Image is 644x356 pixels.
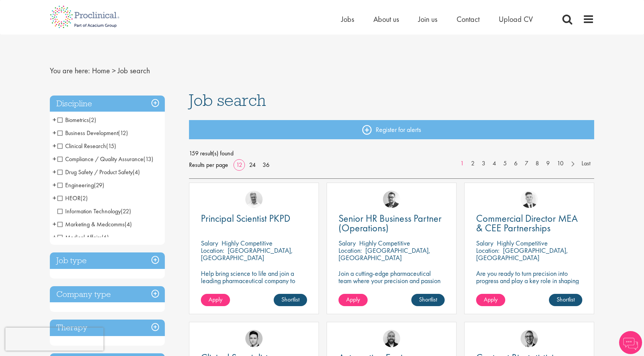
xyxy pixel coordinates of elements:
[189,120,595,139] a: Register for alerts
[338,270,445,299] p: Join a cutting-edge pharmaceutical team where your precision and passion for quality will help sh...
[521,159,532,168] a: 7
[58,142,106,150] span: Clinical Research
[338,212,442,234] span: Senior HR Business Partner (Operations)
[578,159,594,168] a: Last
[53,114,56,125] span: +
[143,155,153,163] span: (13)
[373,14,399,24] a: About us
[201,239,218,247] span: Salary
[201,246,224,255] span: Location:
[53,127,56,138] span: +
[53,153,56,165] span: +
[53,140,56,152] span: +
[53,218,56,230] span: +
[58,155,143,163] span: Compliance / Quality Assurance
[58,181,94,189] span: Engineering
[532,159,543,168] a: 8
[457,14,480,24] a: Contact
[121,207,131,215] span: (22)
[619,331,642,354] img: Chatbot
[497,239,548,247] p: Highly Competitive
[201,214,307,223] a: Principal Scientist PKPD
[50,320,165,336] h3: Therapy
[201,294,230,306] a: Apply
[189,159,228,171] span: Results per page
[222,239,273,247] p: Highly Competitive
[50,66,90,76] span: You are here:
[133,168,140,176] span: (4)
[476,239,493,247] span: Salary
[359,239,410,247] p: Highly Competitive
[346,295,360,303] span: Apply
[338,246,430,262] p: [GEOGRAPHIC_DATA], [GEOGRAPHIC_DATA]
[260,161,272,169] a: 36
[53,166,56,178] span: +
[499,159,511,168] a: 5
[58,233,102,241] span: Medical Affairs
[383,191,400,208] a: Niklas Kaminski
[338,246,362,255] span: Location:
[338,214,445,233] a: Senior HR Business Partner (Operations)
[476,270,582,292] p: Are you ready to turn precision into progress and play a key role in shaping the future of pharma...
[53,192,56,204] span: +
[245,191,263,208] img: Joshua Bye
[476,212,578,234] span: Commercial Director MEA & CEE Partnerships
[58,207,121,215] span: Information Technology
[118,129,128,137] span: (12)
[383,330,400,347] img: Jordan Kiely
[338,294,368,306] a: Apply
[58,155,153,163] span: Compliance / Quality Assurance
[476,246,499,255] span: Location:
[489,159,500,168] a: 4
[201,212,290,225] span: Principal Scientist PKPD
[476,214,582,233] a: Commercial Director MEA & CEE Partnerships
[478,159,489,168] a: 3
[58,168,140,176] span: Drug Safety / Product Safety
[92,66,110,76] a: breadcrumb link
[499,14,533,24] span: Upload CV
[58,220,132,228] span: Marketing & Medcomms
[467,159,478,168] a: 2
[50,96,165,112] div: Discipline
[58,116,96,124] span: Biometrics
[50,286,165,303] h3: Company type
[112,66,116,76] span: >
[245,330,263,347] img: Connor Lynes
[58,194,80,202] span: HEOR
[80,194,88,202] span: (2)
[58,129,118,137] span: Business Development
[53,179,56,191] span: +
[102,233,109,241] span: (6)
[341,14,354,24] a: Jobs
[58,194,88,202] span: HEOR
[418,14,437,24] a: Join us
[189,90,266,110] span: Job search
[521,191,538,208] img: Nicolas Daniel
[209,295,222,303] span: Apply
[338,239,356,247] span: Salary
[125,220,132,228] span: (4)
[521,330,538,347] img: George Breen
[189,148,595,159] span: 159 result(s) found
[476,294,505,306] a: Apply
[457,159,468,168] a: 1
[201,246,293,262] p: [GEOGRAPHIC_DATA], [GEOGRAPHIC_DATA]
[549,294,582,306] a: Shortlist
[274,294,307,306] a: Shortlist
[118,66,150,76] span: Job search
[233,161,245,169] a: 12
[246,161,258,169] a: 24
[50,252,165,269] h3: Job type
[58,220,125,228] span: Marketing & Medcomms
[411,294,445,306] a: Shortlist
[484,295,498,303] span: Apply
